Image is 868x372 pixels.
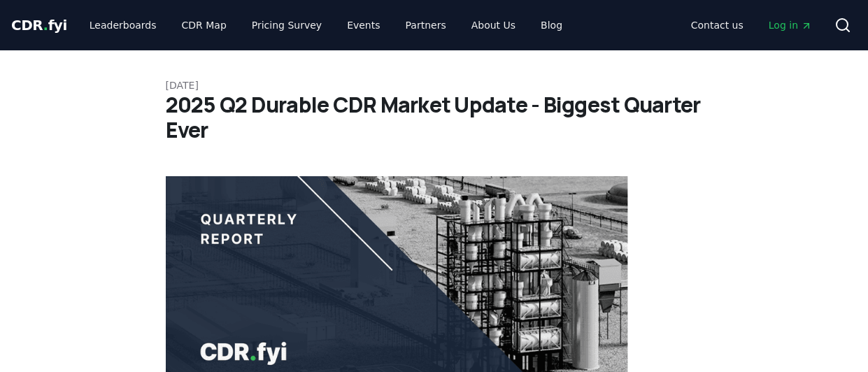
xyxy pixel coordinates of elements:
a: About Us [460,13,527,38]
nav: Main [680,13,823,38]
a: Leaderboards [78,13,168,38]
a: Contact us [680,13,755,38]
a: Events [336,13,391,38]
span: Log in [769,18,812,32]
a: Blog [529,13,574,38]
a: Log in [757,13,823,38]
a: Partners [394,13,457,38]
span: . [43,17,48,34]
a: Pricing Survey [241,13,333,38]
a: CDR.fyi [11,15,67,35]
h1: 2025 Q2 Durable CDR Market Update - Biggest Quarter Ever [166,92,703,143]
a: CDR Map [171,13,238,38]
p: [DATE] [166,78,703,92]
nav: Main [78,13,574,38]
span: CDR fyi [11,17,67,34]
